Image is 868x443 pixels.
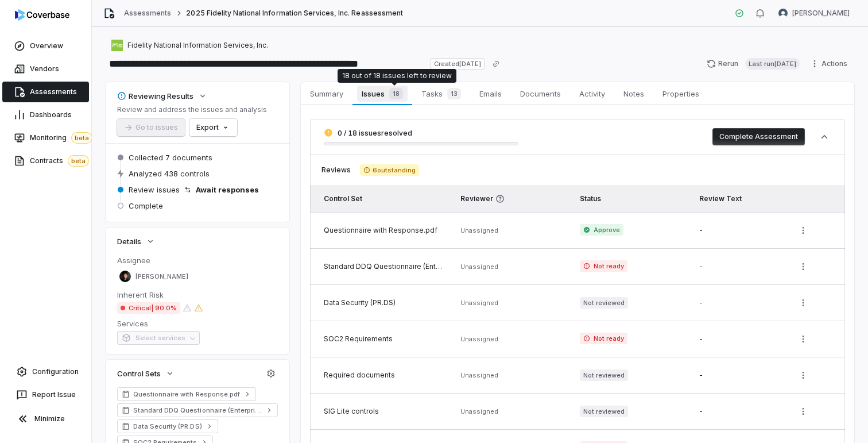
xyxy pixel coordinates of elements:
[117,290,278,300] dt: Inherent Risk
[658,86,704,101] span: Properties
[117,387,256,401] a: Questionnaire with Response.pdf
[117,105,267,114] p: Review and address the issues and analysis
[32,390,76,399] span: Report Issue
[357,86,407,102] span: Issues
[114,231,158,252] button: Details
[30,132,92,144] span: Monitoring
[30,87,77,97] span: Assessments
[15,9,69,21] img: logo-D7KZi-bG.svg
[129,168,210,179] span: Analyzed 438 controls
[30,41,63,51] span: Overview
[580,297,628,309] span: Not reviewed
[196,184,259,195] span: Await responses
[516,86,565,101] span: Documents
[324,371,447,380] div: Required documents
[324,334,447,344] div: SOC2 Requirements
[792,9,850,18] span: [PERSON_NAME]
[699,194,742,203] span: Review Text
[186,9,402,18] span: 2025 Fidelity National Information Services, Inc. Reassessment
[114,86,211,106] button: Reviewing Results
[699,226,781,235] div: -
[5,384,87,405] button: Report Issue
[2,59,89,79] a: Vendors
[135,272,188,281] span: [PERSON_NAME]
[30,155,89,167] span: Contracts
[117,302,180,314] span: Critical | 90.0%
[2,128,89,148] a: Monitoringbeta
[189,119,237,136] button: Export
[460,335,498,343] span: Unassigned
[117,403,278,417] a: Standard DDQ Questionnaire (Enterprise Software)
[5,361,87,382] a: Configuration
[342,71,452,80] div: 18 out of 18 issues left to review
[580,333,627,344] span: Not ready
[2,82,89,102] a: Assessments
[338,129,412,137] span: 0 / 18 issues resolved
[305,86,348,101] span: Summary
[324,194,362,203] span: Control Set
[486,53,506,74] button: Copy link
[68,155,89,167] span: beta
[699,371,781,380] div: -
[2,105,89,125] a: Dashboards
[117,368,161,379] span: Control Sets
[30,64,59,74] span: Vendors
[778,9,788,18] img: Brian Ball avatar
[460,371,498,379] span: Unassigned
[807,55,854,72] button: Actions
[324,298,447,307] div: Data Security (PR.DS)
[129,152,212,163] span: Collected 7 documents
[32,367,79,376] span: Configuration
[117,236,141,246] span: Details
[124,9,171,18] a: Assessments
[580,194,601,203] span: Status
[699,407,781,416] div: -
[133,422,202,431] span: Data Security (PR.DS)
[417,86,466,102] span: Tasks
[117,91,193,101] div: Reviewing Results
[129,184,180,195] span: Review issues
[129,201,163,211] span: Complete
[117,255,278,265] dt: Assignee
[114,363,178,384] button: Control Sets
[5,407,87,430] button: Minimize
[447,88,461,99] span: 13
[324,226,447,235] div: Questionnaire with Response.pdf
[133,406,262,415] span: Standard DDQ Questionnaire (Enterprise Software)
[2,36,89,56] a: Overview
[119,271,131,282] img: Clarence Chio avatar
[324,407,447,416] div: SIG Lite controls
[389,88,403,99] span: 18
[619,86,649,101] span: Notes
[2,151,89,171] a: Contractsbeta
[34,414,65,423] span: Minimize
[360,164,419,176] span: 6 outstanding
[699,262,781,271] div: -
[580,260,627,272] span: Not ready
[700,55,807,72] button: RerunLast run[DATE]
[580,224,623,236] span: Approve
[324,262,447,271] div: Standard DDQ Questionnaire (Enterprise Software)
[127,41,268,50] span: Fidelity National Information Services, Inc.
[133,390,240,399] span: Questionnaire with Response.pdf
[699,298,781,307] div: -
[460,407,498,415] span: Unassigned
[71,132,92,144] span: beta
[460,299,498,307] span: Unassigned
[460,194,566,203] span: Reviewer
[475,86,506,101] span: Emails
[30,110,72,120] span: Dashboards
[431,58,485,70] span: Created [DATE]
[745,58,800,70] span: Last run [DATE]
[580,369,628,381] span: Not reviewed
[321,165,351,175] span: Reviews
[460,226,498,234] span: Unassigned
[575,86,610,101] span: Activity
[699,334,781,344] div: -
[580,406,628,417] span: Not reviewed
[772,5,857,22] button: Brian Ball avatar[PERSON_NAME]
[117,318,278,329] dt: Services
[460,263,498,271] span: Unassigned
[117,419,218,433] a: Data Security (PR.DS)
[712,128,805,145] button: Complete Assessment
